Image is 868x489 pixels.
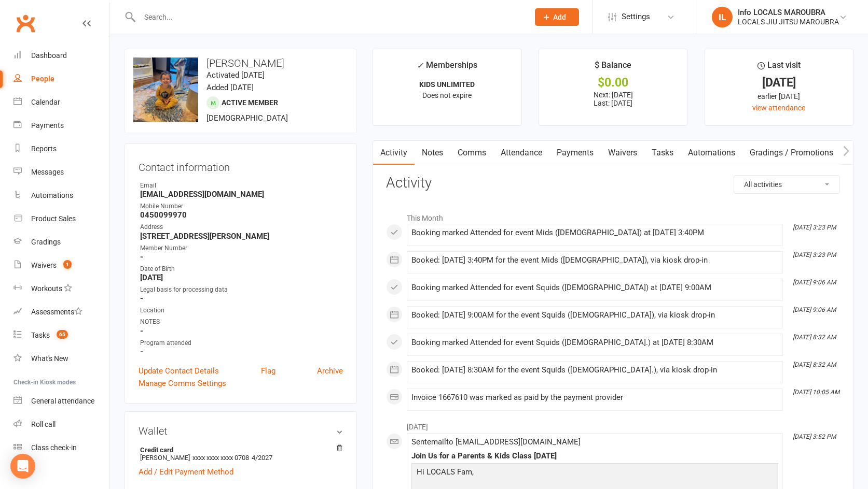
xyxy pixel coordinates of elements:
div: Dashboard [31,51,67,60]
div: Calendar [31,98,60,106]
a: Add / Edit Payment Method [139,466,233,478]
i: [DATE] 3:52 PM [793,433,836,440]
span: 1 [63,260,72,269]
div: People [31,75,54,83]
a: Tasks 65 [13,324,109,347]
div: Booking marked Attended for event Squids ([DEMOGRAPHIC_DATA].) at [DATE] 8:30AM [411,338,778,347]
div: $0.00 [548,77,678,88]
div: Payments [31,121,64,130]
div: Info LOCALS MAROUBRA [738,8,839,17]
a: Messages [13,161,109,184]
a: view attendance [752,104,805,112]
strong: Credit card [140,446,338,454]
div: Address [140,222,343,232]
div: What's New [31,354,68,363]
div: Legal basis for processing data [140,285,343,295]
div: Booking marked Attended for event Squids ([DEMOGRAPHIC_DATA]) at [DATE] 9:00AM [411,283,778,292]
i: [DATE] 9:06 AM [793,279,836,286]
a: Clubworx [12,10,38,36]
div: Workouts [31,284,62,293]
a: Archive [317,365,343,377]
a: Flag [261,365,275,377]
a: Automations [13,184,109,207]
div: Last visit [757,59,801,77]
span: xxxx xxxx xxxx 0708 [192,454,249,462]
img: image1743234627.png [133,57,198,122]
span: Sent email to [EMAIL_ADDRESS][DOMAIN_NAME] [411,437,581,447]
div: Memberships [417,59,477,78]
div: Product Sales [31,214,76,223]
time: Added [DATE] [206,83,254,92]
strong: - [140,347,343,356]
a: People [13,67,109,91]
li: This Month [386,207,840,224]
a: Roll call [13,413,109,436]
a: Dashboard [13,44,109,67]
span: Settings [622,5,650,28]
a: Gradings / Promotions [742,141,841,165]
a: Attendance [493,141,549,165]
a: General attendance kiosk mode [13,390,109,413]
strong: KIDS UNLIMITED [419,80,475,89]
h3: [PERSON_NAME] [133,57,348,69]
i: [DATE] 8:32 AM [793,361,836,368]
a: Waivers [601,141,644,165]
div: Email [140,181,343,191]
i: [DATE] 8:32 AM [793,334,836,341]
div: Booked: [DATE] 9:00AM for the event Squids ([DEMOGRAPHIC_DATA]), via kiosk drop-in [411,311,778,320]
a: Tasks [644,141,681,165]
div: Date of Birth [140,264,343,274]
div: Automations [31,191,73,199]
a: Manage Comms Settings [139,377,226,390]
a: Waivers 1 [13,254,109,277]
div: Class check-in [31,443,77,452]
div: Invoice 1667610 was marked as paid by the payment provider [411,393,778,402]
div: Messages [31,168,64,176]
span: Active member [222,98,278,107]
div: Location [140,306,343,315]
i: [DATE] 9:06 AM [793,306,836,313]
li: [DATE] [386,416,840,433]
strong: - [140,252,343,262]
button: Add [535,8,579,26]
i: [DATE] 3:23 PM [793,224,836,231]
div: Assessments [31,308,82,316]
div: LOCALS JIU JITSU MAROUBRA [738,17,839,26]
div: Mobile Number [140,202,343,211]
div: NOTES [140,317,343,327]
i: [DATE] 10:05 AM [793,389,839,396]
div: IL [712,7,733,27]
strong: [STREET_ADDRESS][PERSON_NAME] [140,232,343,241]
div: Join Us for a Parents & Kids Class [DATE] [411,452,778,461]
h3: Wallet [139,425,343,437]
div: Tasks [31,331,50,339]
a: Payments [549,141,601,165]
div: earlier [DATE] [714,91,844,102]
a: Workouts [13,277,109,300]
a: Gradings [13,231,109,254]
span: 65 [57,330,68,339]
a: Automations [681,141,742,165]
i: [DATE] 3:23 PM [793,251,836,258]
strong: [DATE] [140,273,343,282]
li: [PERSON_NAME] [139,444,343,463]
div: Roll call [31,420,56,428]
div: Program attended [140,338,343,348]
a: Calendar [13,91,109,114]
div: [DATE] [714,77,844,88]
span: [DEMOGRAPHIC_DATA] [206,113,288,123]
a: What's New [13,347,109,370]
a: Product Sales [13,207,109,231]
time: Activated [DATE] [206,70,265,80]
div: Reports [31,145,57,153]
div: Booking marked Attended for event Mids ([DEMOGRAPHIC_DATA]) at [DATE] 3:40PM [411,228,778,237]
a: Reports [13,137,109,161]
div: Gradings [31,238,61,246]
a: Notes [415,141,450,165]
p: Hi LOCALS Fam, [414,466,776,481]
div: Member Number [140,243,343,253]
strong: [EMAIL_ADDRESS][DOMAIN_NAME] [140,190,343,199]
a: Payments [13,114,109,137]
p: Next: [DATE] Last: [DATE] [548,91,678,107]
div: Booked: [DATE] 3:40PM for the event Mids ([DEMOGRAPHIC_DATA]), via kiosk drop-in [411,256,778,265]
